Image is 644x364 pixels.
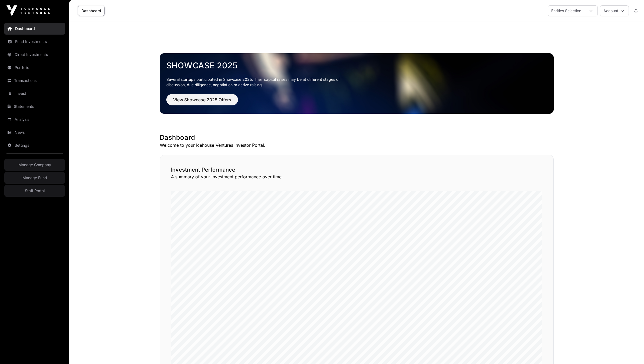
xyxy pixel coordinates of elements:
a: Analysis [4,113,65,125]
img: Icehouse Ventures Logo [6,5,50,16]
a: Manage Fund [4,172,65,184]
div: Entities Selection [548,6,584,16]
a: Dashboard [78,6,105,16]
button: Account [600,5,629,16]
img: Showcase 2025 [160,53,554,114]
a: Transactions [4,75,65,86]
a: Settings [4,139,65,151]
a: Portfolio [4,62,65,74]
button: View Showcase 2025 Offers [166,94,238,105]
a: Statements [4,101,65,112]
a: News [4,126,65,138]
h2: Investment Performance [171,166,543,173]
a: Direct Investments [4,49,65,61]
a: Showcase 2025 [166,61,547,70]
a: Fund Investments [4,36,65,48]
p: A summary of your investment performance over time. [171,173,543,180]
p: Several startups participated in Showcase 2025. Their capital raises may be at different stages o... [166,77,348,88]
a: Dashboard [4,23,65,35]
a: Manage Company [4,159,65,171]
iframe: Chat Widget [617,338,644,364]
a: View Showcase 2025 Offers [166,99,238,105]
h1: Dashboard [160,133,554,142]
a: Invest [4,88,65,99]
p: Welcome to your Icehouse Ventures Investor Portal. [160,142,554,148]
a: Staff Portal [4,185,65,197]
span: View Showcase 2025 Offers [173,96,231,103]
